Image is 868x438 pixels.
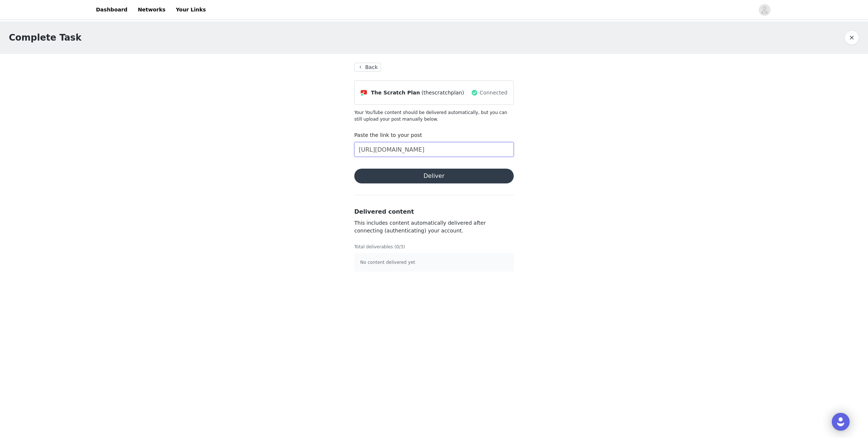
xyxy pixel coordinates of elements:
span: Connected [480,89,507,97]
button: Back [354,63,381,72]
a: Networks [133,1,170,18]
div: Open Intercom Messenger [832,413,850,431]
span: The Scratch Plan [371,89,420,97]
p: Total deliverables (0/3) [354,244,514,250]
label: Paste the link to your post [354,132,422,138]
input: Paste the link to your content here [354,142,514,157]
h3: Delivered content [354,207,514,216]
div: avatar [761,4,768,16]
span: (thescratchplan) [421,89,464,97]
a: Dashboard [92,1,132,18]
span: This includes content automatically delivered after connecting (authenticating) your account. [354,220,486,234]
button: Deliver [354,169,514,183]
h1: Complete Task [9,31,82,44]
p: No content delivered yet [360,259,508,266]
a: Your Links [171,1,210,18]
p: Your YouTube content should be delivered automatically, but you can still upload your post manual... [354,109,514,123]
